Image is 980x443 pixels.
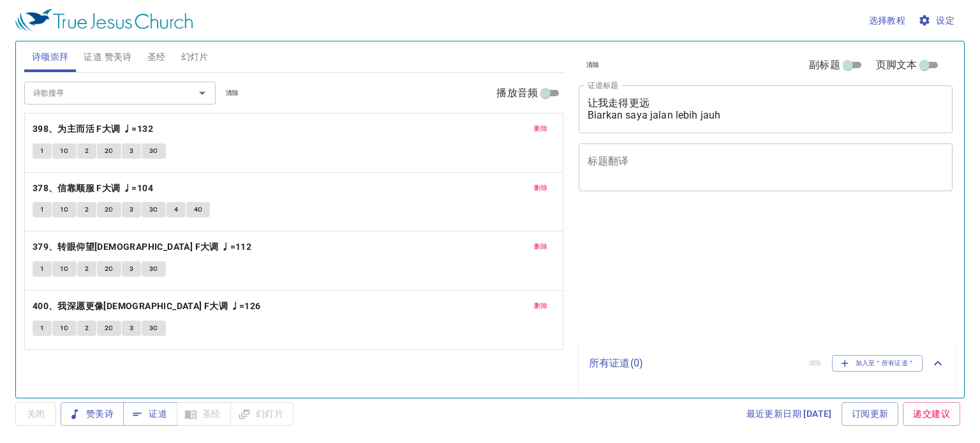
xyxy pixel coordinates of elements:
button: 1 [33,143,52,159]
button: 删除 [526,239,555,254]
span: 赞美诗 [71,406,114,422]
button: 清除 [579,57,607,73]
span: 3 [130,145,133,157]
span: 2C [105,323,114,334]
span: 删除 [534,300,547,312]
b: 398、为主而活 F大调 ♩=132 [33,121,153,137]
span: 2 [85,204,89,215]
button: 赞美诗 [61,402,124,426]
button: 3 [122,261,141,277]
button: 2C [97,202,121,217]
div: 所有证道(0)清除加入至＂所有证道＂ [579,342,956,384]
textarea: 让我走得更远 Biarkan saya jalan lebih jauh [588,97,944,121]
button: 3C [142,261,166,277]
span: 删除 [534,182,547,194]
button: 3C [142,321,166,336]
span: 清除 [226,87,239,99]
span: 清除 [586,59,600,71]
span: 幻灯片 [181,49,209,65]
button: 加入至＂所有证道＂ [832,355,923,372]
button: 删除 [526,298,555,314]
button: 1C [52,143,77,159]
span: 订阅更新 [852,406,889,422]
button: 1C [52,321,77,336]
a: 订阅更新 [842,402,899,426]
button: 1 [33,261,52,277]
button: 设定 [916,9,960,33]
button: 3C [142,143,166,159]
button: 4C [186,202,211,217]
span: 3C [149,145,158,157]
span: 2C [105,204,114,215]
button: Open [193,84,211,102]
button: 2C [97,143,121,159]
button: 2C [97,261,121,277]
span: 3C [149,263,158,275]
span: 2 [85,263,89,275]
button: 1 [33,321,52,336]
button: 删除 [526,180,555,196]
span: 2 [85,145,89,157]
button: 3 [122,143,141,159]
button: 3 [122,321,141,336]
b: 378、信靠顺服 F大调 ♩=104 [33,180,153,196]
button: 2 [77,321,96,336]
button: 378、信靠顺服 F大调 ♩=104 [33,180,156,196]
span: 1 [40,145,44,157]
a: 最近更新日期 [DATE] [741,402,837,426]
span: 1C [60,145,69,157]
button: 1C [52,202,77,217]
span: 选择教程 [869,13,906,29]
span: 诗颂崇拜 [32,49,69,65]
button: 400、我深愿更像[DEMOGRAPHIC_DATA] F大调 ♩=126 [33,298,263,314]
span: 证道 [133,406,167,422]
span: 1C [60,204,69,215]
span: 播放音频 [496,85,538,101]
span: 3C [149,204,158,215]
span: 副标题 [809,57,840,73]
button: 2 [77,143,96,159]
button: 3 [122,202,141,217]
span: 3 [130,204,133,215]
span: 2C [105,263,114,275]
span: 最近更新日期 [DATE] [746,406,832,422]
button: 删除 [526,121,555,136]
button: 证道 [123,402,177,426]
span: 页脚文本 [876,57,917,73]
span: 加入至＂所有证道＂ [840,358,915,369]
span: 删除 [534,123,547,134]
b: 379、转眼仰望[DEMOGRAPHIC_DATA] F大调 ♩=112 [33,239,251,255]
button: 379、转眼仰望[DEMOGRAPHIC_DATA] F大调 ♩=112 [33,239,254,255]
p: 所有证道 ( 0 ) [589,356,798,371]
span: 1C [60,263,69,275]
a: 递交建议 [903,402,960,426]
span: 2 [85,323,89,334]
span: 证道 赞美诗 [84,49,131,65]
span: 4 [174,204,178,215]
span: 1 [40,263,44,275]
button: 3C [142,202,166,217]
span: 4C [194,204,203,215]
b: 400、我深愿更像[DEMOGRAPHIC_DATA] F大调 ♩=126 [33,298,261,314]
span: 递交建议 [913,406,950,422]
span: 设定 [921,13,954,29]
span: 删除 [534,241,547,252]
img: True Jesus Church [15,9,193,32]
button: 2C [97,321,121,336]
span: 1 [40,323,44,334]
span: 3C [149,323,158,334]
button: 4 [167,202,186,217]
button: 1C [52,261,77,277]
button: 2 [77,261,96,277]
span: 1 [40,204,44,215]
span: 圣经 [147,49,166,65]
span: 3 [130,263,133,275]
button: 2 [77,202,96,217]
span: 1C [60,323,69,334]
button: 398、为主而活 F大调 ♩=132 [33,121,156,137]
button: 清除 [218,85,247,101]
button: 1 [33,202,52,217]
iframe: from-child [574,205,879,338]
span: 2C [105,145,114,157]
span: 3 [130,323,133,334]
